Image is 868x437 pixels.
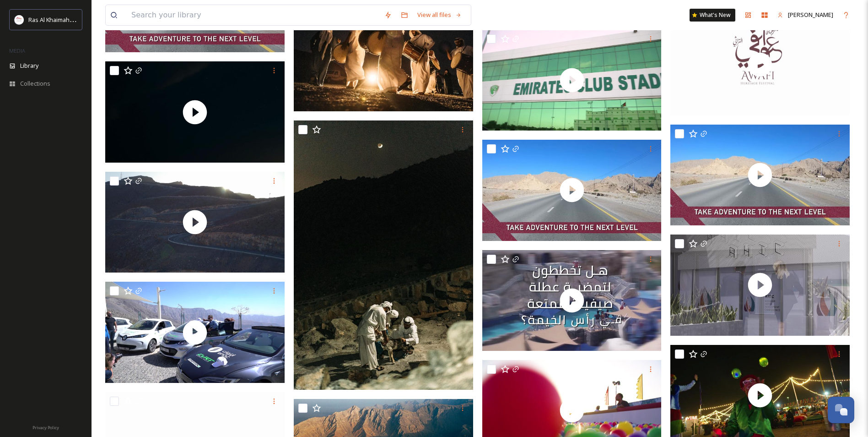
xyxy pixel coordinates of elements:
img: thumbnail [482,250,662,351]
img: thumbnail [670,125,850,226]
span: MEDIA [9,47,25,54]
span: Ras Al Khaimah Tourism Development Authority [28,15,158,24]
input: Search your library [127,5,380,25]
a: [PERSON_NAME] [773,6,838,24]
img: thumbnail [482,140,662,241]
span: Library [20,61,38,70]
img: thumbnail [105,61,285,163]
img: thumbnail [105,282,285,383]
a: Privacy Policy [32,421,59,432]
img: thumbnail [670,235,850,336]
span: Collections [20,79,50,88]
img: Influencer Cultural Tour 15.jpg [294,120,473,390]
span: [PERSON_NAME] [788,11,833,19]
img: thumbnail [670,14,850,115]
a: View all files [413,6,466,24]
img: thumbnail [105,172,285,273]
button: Open Chat [828,397,854,423]
span: Privacy Policy [32,425,59,431]
img: thumbnail [482,30,662,131]
a: What's New [690,9,735,22]
img: Logo_RAKTDA_RGB-01.png [15,15,24,24]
